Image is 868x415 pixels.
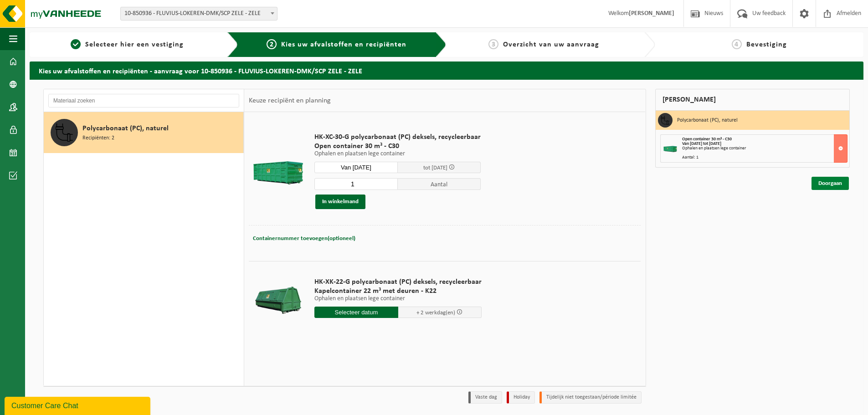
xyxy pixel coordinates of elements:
[314,142,481,151] span: Open container 30 m³ - C30
[682,137,732,142] span: Open container 30 m³ - C30
[85,41,184,48] span: Selecteer hier een vestiging
[281,41,406,48] span: Kies uw afvalstoffen en recipiënten
[398,178,481,190] span: Aantal
[71,39,81,49] span: 1
[539,391,642,404] li: Tijdelijk niet toegestaan/période limitée
[682,155,847,160] div: Aantal: 1
[682,141,721,146] strong: Van [DATE] tot [DATE]
[82,134,114,143] span: Recipiënten: 2
[30,61,863,79] h2: Kies uw afvalstoffen en recipiënten - aanvraag voor 10-850936 - FLUVIUS-LOKEREN-DMK/SCP ZELE - ZELE
[732,39,742,49] span: 4
[314,162,398,173] input: Selecteer datum
[416,310,455,316] span: + 2 werkdag(en)
[423,165,447,171] span: tot [DATE]
[314,133,481,142] span: HK-XC-30-G polycarbonaat (PC) deksels, recycleerbaar
[677,113,738,128] h3: Polycarbonaat (PC), naturel
[244,89,335,112] div: Keuze recipiënt en planning
[82,123,169,134] span: Polycarbonaat (PC), naturel
[34,39,220,50] a: 1Selecteer hier een vestiging
[121,7,277,20] span: 10-850936 - FLUVIUS-LOKEREN-DMK/SCP ZELE - ZELE
[488,39,498,49] span: 3
[629,10,674,17] strong: [PERSON_NAME]
[746,41,787,48] span: Bevestiging
[503,41,599,48] span: Overzicht van uw aanvraag
[120,7,277,20] span: 10-850936 - FLUVIUS-LOKEREN-DMK/SCP ZELE - ZELE
[314,296,482,302] p: Ophalen en plaatsen lege container
[267,39,277,49] span: 2
[253,236,355,241] span: Containernummer toevoegen(optioneel)
[5,395,152,415] iframe: chat widget
[507,391,535,404] li: Holiday
[252,232,356,245] button: Containernummer toevoegen(optioneel)
[315,195,365,209] button: In winkelmand
[314,277,482,287] span: HK-XK-22-G polycarbonaat (PC) deksels, recycleerbaar
[44,112,244,153] button: Polycarbonaat (PC), naturel Recipiënten: 2
[314,151,481,157] p: Ophalen en plaatsen lege container
[48,94,239,108] input: Materiaal zoeken
[812,177,849,190] a: Doorgaan
[314,307,398,318] input: Selecteer datum
[468,391,502,404] li: Vaste dag
[314,287,482,296] span: Kapelcontainer 22 m³ met deuren - K22
[655,89,850,111] div: [PERSON_NAME]
[682,146,847,151] div: Ophalen en plaatsen lege container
